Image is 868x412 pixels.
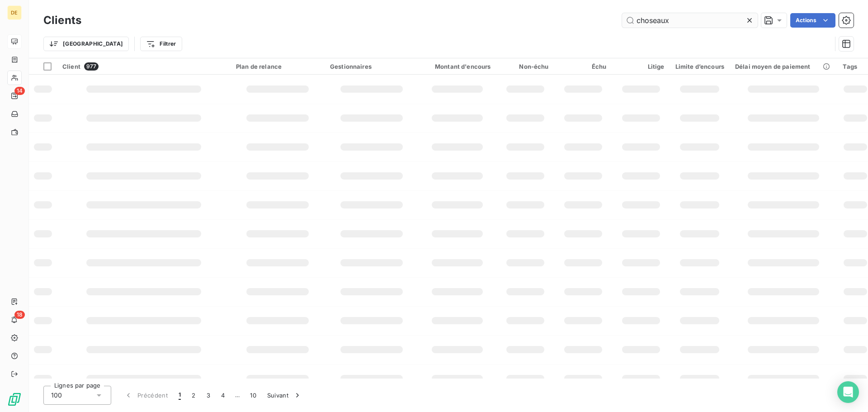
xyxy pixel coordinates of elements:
button: 3 [201,386,216,405]
div: Limite d’encours [675,63,724,70]
input: Rechercher [622,13,758,28]
span: 100 [51,391,62,400]
button: 4 [216,386,230,405]
div: Non-échu [502,63,549,70]
span: 1 [179,391,181,400]
div: Délai moyen de paiement [735,63,832,70]
div: Tags [843,63,868,70]
img: Logo LeanPay [7,392,22,407]
button: [GEOGRAPHIC_DATA] [43,37,129,51]
h3: Clients [43,12,81,28]
button: Actions [790,13,835,28]
button: Précédent [118,386,173,405]
span: 18 [14,311,25,319]
div: Gestionnaires [330,63,413,70]
button: 10 [245,386,262,405]
button: Suivant [262,386,307,405]
button: 1 [173,386,186,405]
span: 14 [14,87,25,95]
span: … [230,388,245,403]
button: Filtrer [140,37,182,51]
span: Client [62,63,80,70]
div: Plan de relance [236,63,319,70]
div: Montant d'encours [424,63,491,70]
div: DE [7,5,22,20]
span: 977 [84,62,99,71]
div: Litige [618,63,665,70]
div: Échu [560,63,607,70]
div: Open Intercom Messenger [837,381,859,403]
button: 2 [186,386,201,405]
